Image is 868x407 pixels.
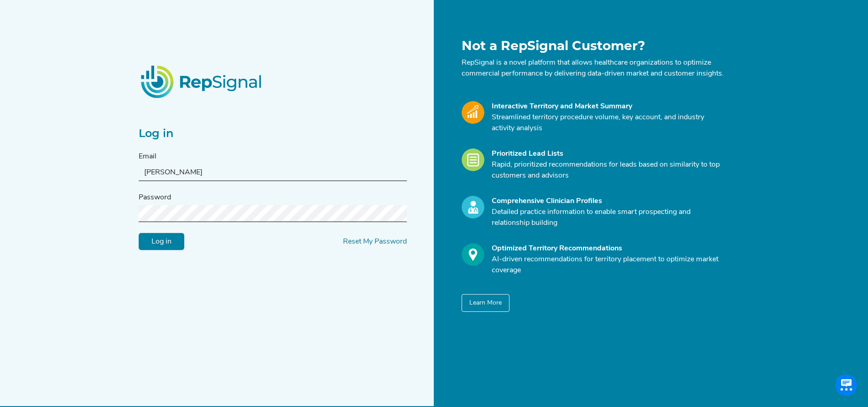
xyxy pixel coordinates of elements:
[462,148,484,171] img: Leads_Icon.28e8c528.svg
[462,196,484,219] img: Profile_Icon.739e2aba.svg
[462,294,509,312] button: Learn More
[462,243,484,266] img: Optimize_Icon.261f85db.svg
[139,192,171,203] label: Password
[492,159,724,181] p: Rapid, prioritized recommendations for leads based on similarity to top customers and advisors
[492,101,724,112] div: Interactive Territory and Market Summary
[492,254,724,276] p: AI-driven recommendations for territory placement to optimize market coverage
[130,54,275,109] img: RepSignalLogo.20539ed3.png
[492,243,724,254] div: Optimized Territory Recommendations
[492,196,724,207] div: Comprehensive Clinician Profiles
[139,151,156,162] label: Email
[492,207,724,229] p: Detailed practice information to enable smart prospecting and relationship building
[462,57,724,79] p: RepSignal is a novel platform that allows healthcare organizations to optimize commercial perform...
[462,38,724,54] h1: Not a RepSignal Customer?
[492,112,724,134] p: Streamlined territory procedure volume, key account, and industry activity analysis
[343,238,407,245] a: Reset My Password
[462,101,484,124] img: Market_Icon.a700a4ad.svg
[139,233,184,250] input: Log in
[492,148,724,159] div: Prioritized Lead Lists
[139,127,407,140] h2: Log in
